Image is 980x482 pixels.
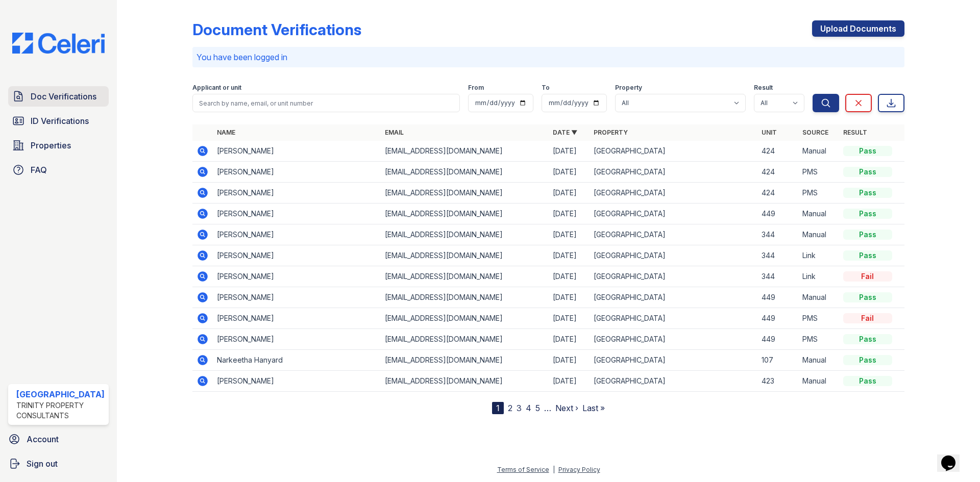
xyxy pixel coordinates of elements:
a: Date ▼ [553,129,577,136]
td: [DATE] [549,350,590,371]
iframe: chat widget [937,441,970,472]
span: FAQ [31,164,47,176]
td: [DATE] [549,287,590,308]
td: [GEOGRAPHIC_DATA] [590,329,757,350]
td: 424 [757,141,798,162]
a: ID Verifications [8,111,109,131]
td: PMS [798,162,839,183]
span: … [544,402,551,414]
td: [GEOGRAPHIC_DATA] [590,162,757,183]
div: Pass [843,376,892,386]
td: Manual [798,141,839,162]
td: [DATE] [549,141,590,162]
td: [GEOGRAPHIC_DATA] [590,204,757,224]
div: Pass [843,188,892,198]
a: Last » [582,403,605,413]
td: [EMAIL_ADDRESS][DOMAIN_NAME] [381,183,549,204]
div: Fail [843,313,892,323]
td: 344 [757,245,798,266]
span: Sign out [27,458,58,470]
td: [GEOGRAPHIC_DATA] [590,183,757,204]
td: [DATE] [549,204,590,224]
td: [GEOGRAPHIC_DATA] [590,371,757,392]
span: Doc Verifications [31,90,96,103]
td: [PERSON_NAME] [213,308,381,329]
a: Next › [555,403,578,413]
a: Doc Verifications [8,86,109,107]
td: [GEOGRAPHIC_DATA] [590,287,757,308]
td: PMS [798,329,839,350]
img: CE_Logo_Blue-a8612792a0a2168367f1c8372b55b34899dd931a85d93a1a3d3e32e68fde9ad4.png [4,33,113,54]
a: 2 [508,403,512,413]
td: [EMAIL_ADDRESS][DOMAIN_NAME] [381,141,549,162]
td: [GEOGRAPHIC_DATA] [590,350,757,371]
label: Property [615,84,642,92]
td: [PERSON_NAME] [213,204,381,224]
td: [DATE] [549,329,590,350]
div: Pass [843,167,892,177]
td: 449 [757,329,798,350]
a: Unit [762,129,777,136]
td: [EMAIL_ADDRESS][DOMAIN_NAME] [381,350,549,371]
a: Source [802,129,828,136]
td: [PERSON_NAME] [213,141,381,162]
a: Email [385,129,404,136]
label: To [542,84,550,92]
td: [DATE] [549,308,590,329]
td: [EMAIL_ADDRESS][DOMAIN_NAME] [381,371,549,392]
div: Pass [843,355,892,365]
td: [DATE] [549,162,590,183]
div: Pass [843,250,892,261]
a: Sign out [4,453,113,474]
td: [PERSON_NAME] [213,183,381,204]
a: Upload Documents [812,20,904,37]
div: Pass [843,292,892,302]
td: 449 [757,287,798,308]
a: 4 [526,403,531,413]
td: [EMAIL_ADDRESS][DOMAIN_NAME] [381,224,549,245]
td: 107 [757,350,798,371]
div: Pass [843,334,892,344]
div: 1 [492,402,504,414]
td: Manual [798,350,839,371]
td: [PERSON_NAME] [213,266,381,287]
td: [EMAIL_ADDRESS][DOMAIN_NAME] [381,329,549,350]
td: [DATE] [549,224,590,245]
td: [EMAIL_ADDRESS][DOMAIN_NAME] [381,266,549,287]
a: FAQ [8,160,109,180]
td: [EMAIL_ADDRESS][DOMAIN_NAME] [381,245,549,266]
a: Privacy Policy [558,466,600,473]
a: 5 [535,403,540,413]
td: [PERSON_NAME] [213,245,381,266]
td: [GEOGRAPHIC_DATA] [590,266,757,287]
td: 424 [757,162,798,183]
div: Pass [843,230,892,240]
div: Fail [843,271,892,282]
td: [DATE] [549,266,590,287]
div: [GEOGRAPHIC_DATA] [16,388,105,400]
td: [GEOGRAPHIC_DATA] [590,308,757,329]
a: Account [4,429,113,449]
div: Trinity Property Consultants [16,400,105,421]
div: Document Verifications [192,20,361,39]
td: [DATE] [549,371,590,392]
td: Narkeetha Hanyard [213,350,381,371]
td: Link [798,245,839,266]
td: [GEOGRAPHIC_DATA] [590,245,757,266]
td: [DATE] [549,183,590,204]
a: 3 [517,403,522,413]
td: [PERSON_NAME] [213,371,381,392]
td: [PERSON_NAME] [213,224,381,245]
td: [GEOGRAPHIC_DATA] [590,224,757,245]
td: Manual [798,224,839,245]
a: Properties [8,135,109,156]
span: Account [27,433,59,445]
a: Property [594,129,628,136]
input: Search by name, email, or unit number [192,94,460,112]
td: [EMAIL_ADDRESS][DOMAIN_NAME] [381,287,549,308]
td: PMS [798,183,839,204]
label: From [468,84,484,92]
a: Name [217,129,235,136]
td: Manual [798,204,839,224]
